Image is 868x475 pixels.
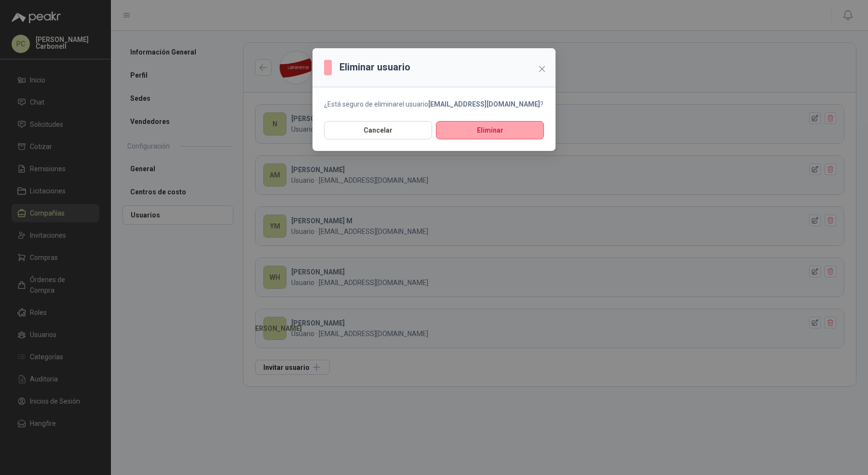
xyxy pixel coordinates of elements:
button: Close [534,61,550,77]
button: Cancelar [324,121,432,139]
div: ¿Está seguro de eliminar el usuario ? [324,99,544,109]
span: close [538,65,546,73]
h3: Eliminar usuario [339,60,410,75]
b: [EMAIL_ADDRESS][DOMAIN_NAME] [428,100,540,108]
button: Eliminar [436,121,544,139]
